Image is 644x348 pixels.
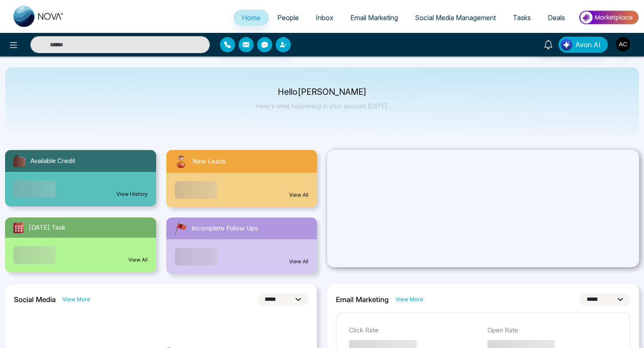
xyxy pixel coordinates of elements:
span: Incomplete Follow Ups [192,224,258,233]
h2: Email Marketing [336,295,389,304]
img: User Avatar [616,37,630,51]
a: View All [289,258,308,265]
img: Market-place.gif [578,8,639,27]
a: Inbox [307,10,342,26]
span: Email Marketing [350,13,398,22]
span: [DATE] Task [29,223,65,233]
a: Email Marketing [342,10,406,26]
a: Deals [539,10,574,26]
p: Open Rate [487,326,617,335]
p: Hello [PERSON_NAME] [256,88,389,96]
span: Inbox [316,13,333,22]
span: Home [242,13,260,22]
span: Social Media Management [415,13,496,22]
span: Avon AI [575,40,601,50]
span: New Leads [192,157,226,166]
a: View All [289,191,308,199]
a: People [269,10,307,26]
img: Nova CRM Logo [14,6,64,27]
a: View History [116,190,148,198]
h2: Social Media [14,295,56,304]
img: followUps.svg [173,221,188,236]
a: Tasks [504,10,539,26]
span: Deals [548,13,565,22]
img: Lead Flow [560,39,572,51]
img: newLeads.svg [173,153,189,169]
span: Tasks [513,13,531,22]
img: todayTask.svg [12,221,25,234]
a: View More [62,295,90,303]
a: Incomplete Follow UpsView All [161,217,322,274]
a: New LeadsView All [161,150,322,207]
img: availableCredit.svg [12,153,27,169]
p: Click Rate [349,326,479,335]
a: View More [395,295,423,303]
span: People [277,13,299,22]
span: Available Credit [30,156,75,166]
p: Here's what happening in your account [DATE]. [256,102,389,110]
a: View All [128,256,148,264]
button: Avon AI [558,37,608,53]
a: Home [233,10,269,26]
a: Social Media Management [406,10,504,26]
